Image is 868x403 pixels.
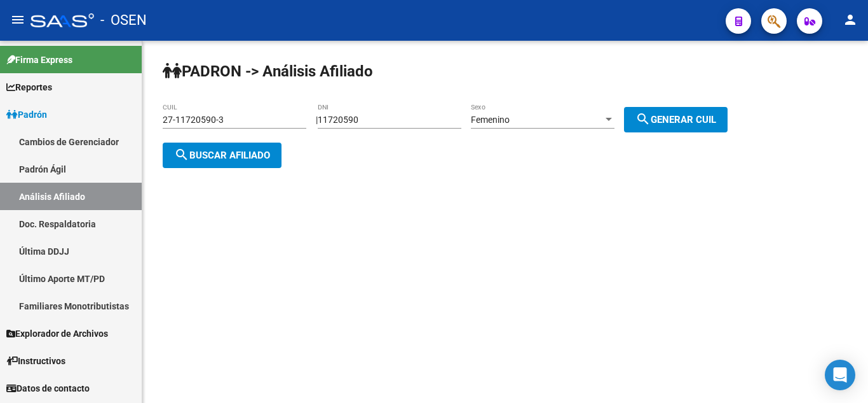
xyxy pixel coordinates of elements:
mat-icon: search [174,147,189,162]
span: Generar CUIL [635,114,716,125]
span: Buscar afiliado [174,150,270,161]
mat-icon: menu [10,12,25,27]
mat-icon: person [843,12,858,27]
span: Reportes [6,80,52,94]
button: Generar CUIL [624,107,728,132]
span: Femenino [471,115,510,125]
span: Instructivos [6,354,65,368]
span: - OSEN [100,6,147,34]
div: | [316,115,737,125]
span: Padrón [6,108,47,122]
mat-icon: search [635,111,651,127]
span: Datos de contacto [6,381,90,395]
span: Explorador de Archivos [6,327,108,341]
button: Buscar afiliado [163,143,281,168]
span: Firma Express [6,53,72,67]
div: Open Intercom Messenger [825,360,855,390]
strong: PADRON -> Análisis Afiliado [163,62,373,80]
